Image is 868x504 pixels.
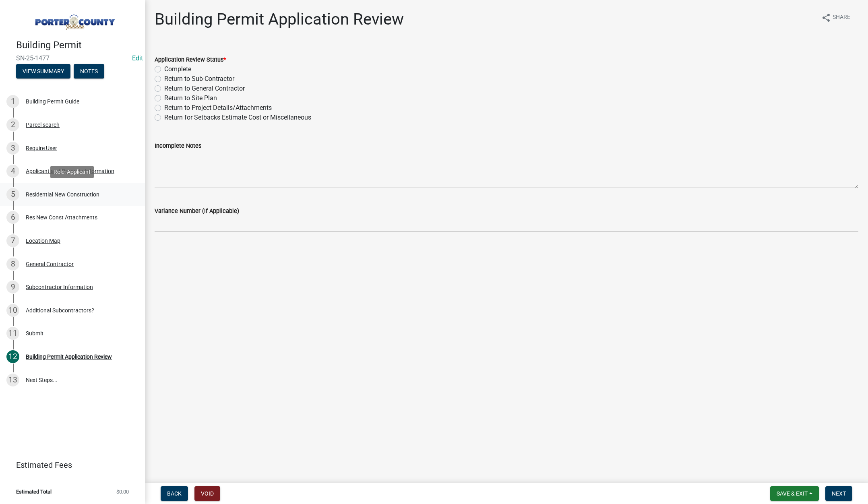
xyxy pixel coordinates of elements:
[16,489,52,494] span: Estimated Total
[74,64,104,78] button: Notes
[6,281,19,293] div: 9
[164,74,234,84] label: Return to Sub-Contractor
[825,486,852,501] button: Next
[155,209,239,214] label: Variance Number (If Applicable)
[26,145,57,151] div: Require User
[16,54,129,62] span: SN-25-1477
[815,10,857,25] button: shareShare
[164,93,217,103] label: Return to Site Plan
[116,489,129,494] span: $0.00
[6,142,19,155] div: 3
[16,8,132,31] img: Porter County, Indiana
[16,64,70,78] button: View Summary
[26,261,74,267] div: General Contractor
[6,211,19,224] div: 6
[164,113,311,122] label: Return for Setbacks Estimate Cost or Miscellaneous
[6,118,19,131] div: 2
[6,234,19,247] div: 7
[6,165,19,178] div: 4
[194,486,220,501] button: Void
[6,188,19,201] div: 5
[6,95,19,108] div: 1
[6,258,19,271] div: 8
[26,354,112,359] div: Building Permit Application Review
[26,215,97,220] div: Res New Const Attachments
[821,13,831,23] i: share
[6,327,19,340] div: 11
[26,330,43,336] div: Submit
[26,168,114,174] div: Applicant and Property Information
[164,64,191,74] label: Complete
[26,238,60,244] div: Location Map
[164,103,272,113] label: Return to Project Details/Attachments
[26,192,99,197] div: Residential New Construction
[167,490,182,497] span: Back
[16,39,138,51] h4: Building Permit
[155,10,404,29] h1: Building Permit Application Review
[777,490,808,497] span: Save & Exit
[770,486,819,501] button: Save & Exit
[6,374,19,386] div: 13
[164,84,245,93] label: Return to General Contractor
[26,308,94,313] div: Additional Subcontractors?
[155,57,226,63] label: Application Review Status
[833,13,850,23] span: Share
[26,284,93,290] div: Subcontractor Information
[161,486,188,501] button: Back
[26,99,79,104] div: Building Permit Guide
[832,490,846,497] span: Next
[132,54,143,62] a: Edit
[50,166,94,178] div: Role: Applicant
[155,143,201,149] label: Incomplete Notes
[16,68,70,75] wm-modal-confirm: Summary
[6,350,19,363] div: 12
[6,304,19,317] div: 10
[6,457,132,473] a: Estimated Fees
[74,68,104,75] wm-modal-confirm: Notes
[26,122,60,128] div: Parcel search
[132,54,143,62] wm-modal-confirm: Edit Application Number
